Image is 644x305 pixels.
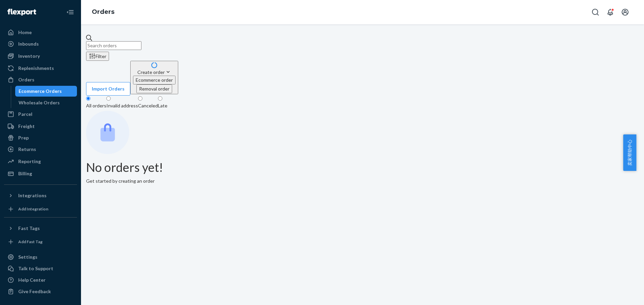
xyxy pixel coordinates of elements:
a: Inbounds [4,39,77,49]
button: Open Search Box [589,5,602,19]
span: Removal order [139,86,169,92]
a: Prep [4,132,77,143]
a: Orders [4,74,77,85]
a: Inventory [4,51,77,61]
div: Add Fast Tag [18,239,43,245]
div: Reporting [18,158,41,165]
div: Inventory [18,53,40,59]
div: Parcel [18,111,32,118]
div: Ecommerce Orders [19,88,62,95]
a: Parcel [4,109,77,120]
img: Empty list [86,111,129,154]
a: Talk to Support [4,263,77,274]
div: Wholesale Orders [19,99,60,106]
a: Reporting [4,156,77,167]
button: Fast Tags [4,223,77,234]
img: Flexport logo [7,9,36,16]
a: Billing [4,168,77,179]
div: Prep [18,134,29,141]
div: Integrations [18,192,47,199]
div: Canceled [138,102,158,109]
div: Filter [89,53,106,60]
div: Inbounds [18,41,39,47]
div: Settings [18,254,37,260]
div: Returns [18,146,36,153]
a: Help Center [4,275,77,285]
a: Freight [4,121,77,132]
input: Late [158,96,162,101]
div: Billing [18,170,32,177]
button: Integrations [4,190,77,201]
a: Home [4,27,77,38]
div: Orders [18,76,34,83]
button: Close Navigation [63,5,77,19]
a: Add Fast Tag [4,236,77,247]
a: Orders [92,8,114,16]
a: Replenishments [4,63,77,74]
h1: No orders yet! [86,161,639,174]
button: Open notifications [603,5,617,19]
div: Freight [18,123,35,130]
div: Add Integration [18,206,48,212]
div: Talk to Support [18,265,53,272]
span: Ecommerce order [136,77,173,83]
a: Add Integration [4,204,77,214]
a: Wholesale Orders [15,97,77,108]
button: Open account menu [618,5,632,19]
div: Replenishments [18,65,54,72]
button: Removal order [136,84,172,93]
button: Filter [86,52,109,61]
button: Give Feedback [4,286,77,297]
div: Help Center [18,277,46,283]
div: Invalid address [106,102,138,109]
button: Create orderEcommerce orderRemoval order [130,61,178,94]
input: Search orders [86,41,141,50]
button: 卖家帮助中心 [623,134,636,171]
a: Settings [4,252,77,262]
div: All orders [86,102,106,109]
ol: breadcrumbs [86,2,120,22]
div: Give Feedback [18,288,51,295]
div: Late [158,102,167,109]
p: Get started by creating an order [86,178,639,184]
div: Fast Tags [18,225,40,232]
button: Import Orders [86,82,130,96]
a: Ecommerce Orders [15,86,77,97]
div: Create order [133,69,176,76]
input: Canceled [138,96,142,101]
a: Returns [4,144,77,155]
button: Ecommerce order [133,76,176,84]
div: Home [18,29,32,36]
input: Invalid address [106,96,111,101]
input: All orders [86,96,90,101]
